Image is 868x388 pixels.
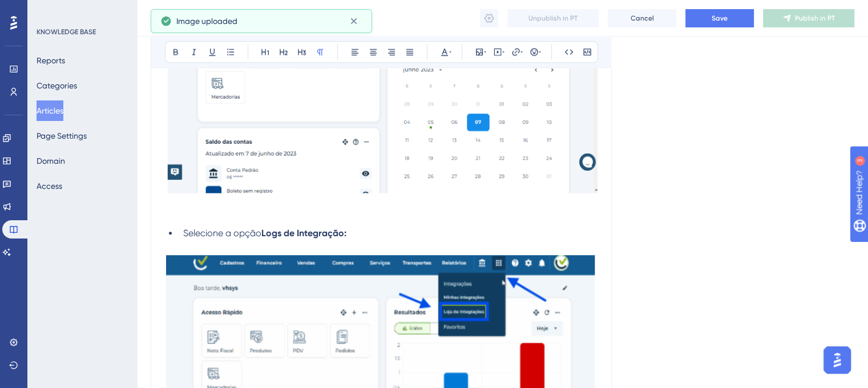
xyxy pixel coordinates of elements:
button: Reports [37,50,65,71]
button: Page Settings [37,126,87,146]
span: Unpublish in PT [528,14,578,23]
button: Unpublish in PT [507,9,599,27]
span: Save [712,14,728,23]
button: Articles [37,100,63,121]
iframe: UserGuiding AI Assistant Launcher [820,343,854,377]
span: Selecione a opção [183,228,261,239]
div: 3 [79,6,83,15]
button: Domain [37,151,65,171]
strong: Logs de Integração: [261,228,346,239]
span: Cancel [631,14,654,23]
span: Need Help? [27,3,71,17]
button: Access [37,176,62,196]
button: Cancel [608,9,676,27]
span: Image uploaded [176,14,237,28]
button: Categories [37,75,77,96]
button: Publish in PT [763,9,854,27]
button: Save [685,9,754,27]
span: Publish in PT [795,14,835,23]
div: KNOWLEDGE BASE [37,27,96,37]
